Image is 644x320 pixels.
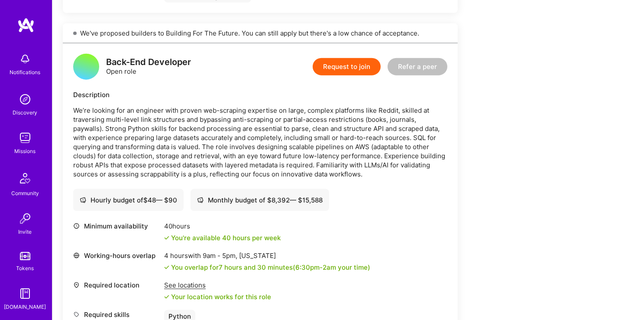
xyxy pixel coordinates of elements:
img: Community [15,168,36,189]
div: Monthly budget of $ 8,392 — $ 15,588 [197,196,323,205]
i: icon Clock [73,223,80,229]
div: Back-End Developer [106,58,191,67]
i: icon Check [164,294,169,300]
div: You overlap for 7 hours and 30 minutes ( your time) [171,263,370,272]
img: guide book [16,285,34,302]
div: Invite [19,227,32,236]
i: icon Cash [197,197,204,203]
div: Required skills [73,310,160,319]
span: 9am - 5pm , [201,251,239,260]
img: logo [17,17,35,33]
div: 4 hours with [US_STATE] [164,251,370,260]
i: icon Cash [80,197,86,203]
div: Required location [73,281,160,290]
i: icon Tag [73,311,80,318]
div: We've proposed builders to Building For The Future. You can still apply but there's a low chance ... [63,23,458,43]
div: [DOMAIN_NAME] [4,302,46,311]
img: bell [16,50,34,68]
button: Refer a peer [388,58,447,75]
button: Request to join [313,58,381,75]
div: Missions [15,147,36,156]
div: Discovery [13,108,38,117]
div: Open role [106,58,191,76]
div: See locations [164,281,271,290]
div: Hourly budget of $ 48 — $ 90 [80,196,177,205]
img: tokens [20,252,30,260]
p: We’re looking for an engineer with proven web-scraping expertise on large, complex platforms like... [73,106,447,179]
div: Description [73,90,447,99]
i: icon World [73,252,80,259]
div: Tokens [16,264,34,273]
i: icon Check [164,265,169,270]
i: icon Check [164,235,169,241]
div: Your location works for this role [164,292,271,301]
span: 6:30pm - 2am [295,263,336,271]
div: 40 hours [164,222,281,231]
div: You're available 40 hours per week [164,233,281,242]
div: Minimum availability [73,222,160,231]
div: Community [11,189,39,198]
img: Invite [16,210,34,227]
div: Notifications [10,68,41,77]
img: teamwork [16,129,34,147]
i: icon Location [73,282,80,288]
div: Working-hours overlap [73,251,160,260]
img: discovery [16,91,34,108]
